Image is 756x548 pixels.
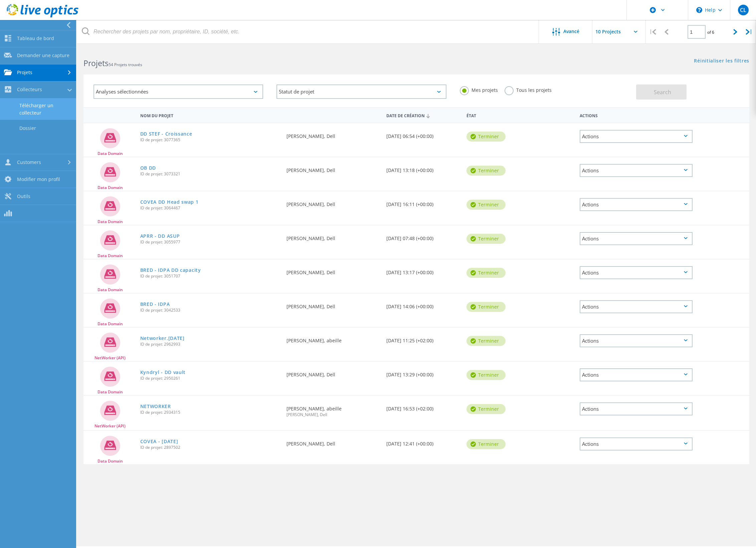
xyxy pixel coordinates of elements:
span: ID de projet: 2897502 [140,445,280,449]
span: ID de projet: 2934315 [140,410,280,414]
div: Actions [580,198,693,211]
div: [DATE] 16:53 (+02:00) [383,396,463,418]
div: [DATE] 06:54 (+00:00) [383,123,463,145]
div: [DATE] 11:25 (+02:00) [383,328,463,350]
a: NETWORKER [140,404,171,409]
span: Search [654,88,671,96]
div: Terminer [466,200,506,210]
span: Avancé [563,29,579,34]
div: État [463,109,523,121]
span: NetWorker (API) [94,356,126,360]
div: [DATE] 07:48 (+00:00) [383,225,463,247]
div: Actions [580,368,693,381]
div: [PERSON_NAME], Dell [283,157,383,179]
span: ID de projet: 2950261 [140,376,280,380]
span: Data Domain [98,459,123,463]
div: Actions [580,130,693,143]
div: Terminer [466,302,506,312]
div: Terminer [466,370,506,380]
div: Actions [580,300,693,313]
input: Rechercher des projets par nom, propriétaire, ID, société, etc. [77,20,539,43]
div: [PERSON_NAME], Dell [283,123,383,145]
span: ID de projet: 3042533 [140,308,280,312]
button: Search [636,84,687,100]
a: BRED - IDPA [140,302,170,307]
span: Data Domain [98,288,123,292]
span: Data Domain [98,220,123,224]
div: [DATE] 13:18 (+00:00) [383,157,463,179]
a: Live Optics Dashboard [7,14,78,19]
div: [PERSON_NAME], Dell [283,259,383,282]
a: Networker.[DATE] [140,336,185,341]
span: CL [740,7,746,13]
a: APRR - DD ASUP [140,234,180,238]
div: [PERSON_NAME], Dell [283,225,383,247]
b: Projets [83,58,109,68]
label: Tous les projets [505,86,552,93]
div: Actions [580,232,693,245]
div: Actions [576,109,696,121]
div: Nom du projet [137,109,283,121]
a: Kyndryl - DD vault [140,370,186,375]
span: ID de projet: 3077365 [140,138,280,142]
div: Statut de projet [276,84,446,99]
div: Date de création [383,109,463,122]
div: Analyses sélectionnées [93,84,263,99]
div: Terminer [466,132,506,142]
a: Réinitialiser les filtres [694,58,749,64]
span: [PERSON_NAME], Dell [287,413,380,417]
div: | [742,20,756,44]
span: ID de projet: 3055977 [140,240,280,244]
span: ID de projet: 3073321 [140,172,280,176]
span: Data Domain [98,186,123,190]
span: ID de projet: 3051707 [140,274,280,278]
span: of 6 [707,29,714,35]
a: DD STEF - Croissance [140,132,192,136]
a: COVEA - [DATE] [140,439,178,444]
span: ID de projet: 2962993 [140,342,280,346]
div: Actions [580,402,693,415]
div: [PERSON_NAME], abeille [283,328,383,350]
div: Actions [580,334,693,347]
div: [PERSON_NAME], Dell [283,362,383,384]
span: ID de projet: 3064467 [140,206,280,210]
div: Terminer [466,166,506,176]
svg: \n [696,7,702,13]
div: [PERSON_NAME], Dell [283,431,383,453]
a: OB DD [140,166,156,170]
div: [PERSON_NAME], Dell [283,294,383,316]
span: Data Domain [98,390,123,394]
div: | [646,20,659,44]
div: [DATE] 14:06 (+00:00) [383,294,463,316]
label: Mes projets [460,86,498,93]
span: NetWorker (API) [94,424,126,428]
div: [DATE] 12:41 (+00:00) [383,431,463,453]
a: BRED - IDPA DD capacity [140,268,201,272]
a: COVEA DD Head swap 1 [140,200,199,204]
div: Terminer [466,234,506,244]
div: Terminer [466,268,506,278]
span: Data Domain [98,322,123,326]
div: [DATE] 13:17 (+00:00) [383,259,463,282]
div: Terminer [466,439,506,449]
span: Data Domain [98,254,123,258]
div: Actions [580,437,693,450]
div: Terminer [466,336,506,346]
div: Actions [580,164,693,177]
div: [DATE] 16:11 (+00:00) [383,191,463,213]
div: Terminer [466,404,506,414]
div: [PERSON_NAME], Dell [283,191,383,213]
div: [PERSON_NAME], abeille [283,396,383,423]
span: 54 Projets trouvés [109,62,142,67]
div: Actions [580,266,693,279]
div: [DATE] 13:29 (+00:00) [383,362,463,384]
span: Data Domain [98,152,123,156]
